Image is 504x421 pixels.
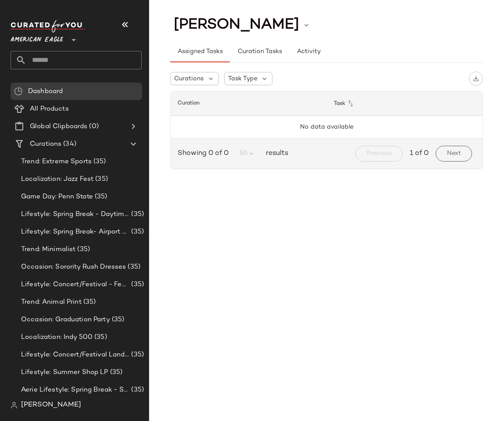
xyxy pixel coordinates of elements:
span: Game Day: Penn State [21,192,93,202]
img: svg%3e [473,76,479,82]
span: Lifestyle: Spring Break- Airport Style [21,227,129,237]
span: Lifestyle: Concert/Festival - Femme [21,280,129,290]
span: Curations [30,139,61,149]
span: (35) [108,367,123,378]
td: No data available [171,116,483,139]
span: Showing 0 of 0 [178,148,232,159]
img: cfy_white_logo.C9jOOHJF.svg [11,20,85,32]
th: Curation [171,91,327,116]
span: All Products [30,104,69,114]
span: (35) [129,350,144,360]
span: (35) [129,385,144,395]
span: (35) [93,192,107,202]
span: Occasion: Graduation Party [21,315,110,325]
span: (35) [82,297,96,307]
th: Task [327,91,483,116]
span: (35) [129,227,144,237]
span: [PERSON_NAME] [21,400,81,410]
span: (35) [126,262,140,272]
img: svg%3e [14,87,23,96]
span: Assigned Tasks [177,48,223,55]
span: Lifestyle: Summer Shop LP [21,367,108,378]
span: (35) [93,332,107,342]
span: Aerie Lifestyle: Spring Break - Sporty [21,385,129,395]
span: Task Type [228,74,257,83]
span: Trend: Extreme Sports [21,157,92,167]
span: (35) [92,157,106,167]
span: (35) [110,315,125,325]
span: (35) [75,245,90,255]
span: Curations [174,74,204,83]
span: (34) [61,139,76,149]
span: Localization: Indy 500 [21,332,93,342]
span: (0) [87,122,98,132]
span: Lifestyle: Spring Break - Daytime Casual [21,209,129,219]
span: Trend: Minimalist [21,245,75,255]
span: Dashboard [28,86,63,97]
span: Curation Tasks [237,48,282,55]
span: Next [447,150,461,157]
span: (35) [129,280,144,290]
span: Lifestyle: Concert/Festival Landing Page [21,350,129,360]
span: Activity [297,48,321,55]
img: svg%3e [11,402,18,409]
span: American Eagle [11,30,63,46]
span: 1 of 0 [410,148,429,159]
span: (35) [129,209,144,219]
span: Occasion: Sorority Rush Dresses [21,262,126,272]
span: Localization: Jazz Fest [21,174,93,184]
span: Trend: Animal Print [21,297,82,307]
span: [PERSON_NAME] [174,17,299,33]
span: (35) [93,174,108,184]
span: results [262,148,288,159]
button: Next [436,146,472,162]
span: Global Clipboards [30,122,87,132]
